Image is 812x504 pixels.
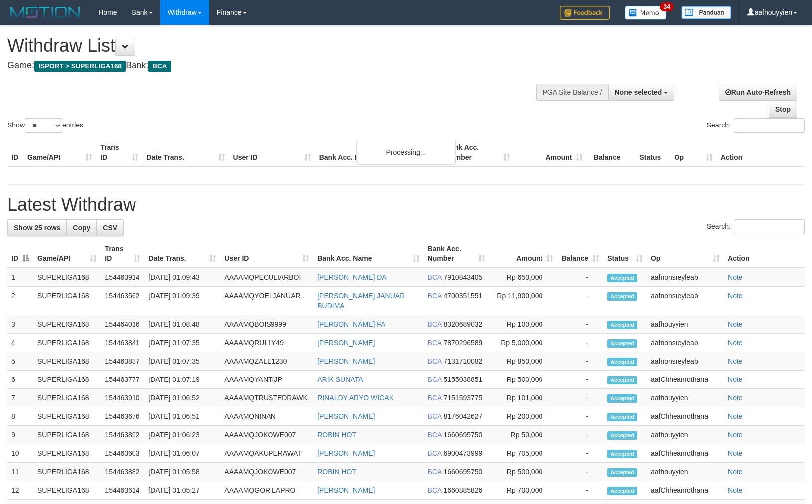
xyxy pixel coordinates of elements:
[7,268,33,287] td: 1
[7,36,532,56] h1: Withdraw List
[647,426,724,444] td: aafhouyyien
[728,394,743,402] a: Note
[7,444,33,463] td: 10
[557,268,603,287] td: -
[33,389,101,407] td: SUPERLIGA168
[681,6,731,19] img: panduan.png
[101,287,144,315] td: 154463562
[148,61,171,72] span: BCA
[728,357,743,365] a: Note
[317,394,394,402] a: RINALDY ARYO WICAK
[557,334,603,352] td: -
[7,352,33,371] td: 5
[25,118,62,133] select: Showentries
[444,273,483,281] span: Copy 7910843405 to clipboard
[144,268,220,287] td: [DATE] 01:09:43
[607,394,637,403] span: Accepted
[144,315,220,334] td: [DATE] 01:08:48
[607,468,637,477] span: Accepted
[101,352,144,371] td: 154463837
[428,412,442,420] span: BCA
[489,426,557,444] td: Rp 50,000
[7,219,67,236] a: Show 25 rows
[220,426,313,444] td: AAAAMQJOKOWE007
[728,412,743,420] a: Note
[7,287,33,315] td: 2
[428,394,442,402] span: BCA
[144,481,220,500] td: [DATE] 01:05:27
[7,426,33,444] td: 9
[144,240,220,268] th: Date Trans.: activate to sort column ascending
[489,481,557,500] td: Rp 700,000
[33,352,101,371] td: SUPERLIGA168
[728,486,743,494] a: Note
[557,481,603,500] td: -
[647,463,724,481] td: aafhouyyien
[489,268,557,287] td: Rp 650,000
[23,138,96,167] th: Game/API
[489,371,557,389] td: Rp 500,000
[144,444,220,463] td: [DATE] 01:06:07
[489,389,557,407] td: Rp 101,000
[33,426,101,444] td: SUPERLIGA168
[317,468,356,476] a: ROBIN HOT
[220,287,313,315] td: AAAAMQYOELJANUAR
[647,444,724,463] td: aafChheanrothana
[101,268,144,287] td: 154463914
[444,486,483,494] span: Copy 1660885826 to clipboard
[144,463,220,481] td: [DATE] 01:05:58
[428,376,442,383] span: BCA
[144,371,220,389] td: [DATE] 01:07:19
[603,240,647,268] th: Status: activate to sort column ascending
[607,292,637,301] span: Accepted
[317,292,405,310] a: [PERSON_NAME] JANUAR BUDIMA
[317,412,375,420] a: [PERSON_NAME]
[101,334,144,352] td: 154463841
[33,287,101,315] td: SUPERLIGA168
[220,371,313,389] td: AAAAMQYANTIJP
[428,449,442,457] span: BCA
[557,389,603,407] td: -
[489,315,557,334] td: Rp 100,000
[229,138,315,167] th: User ID
[356,140,456,165] div: Processing...
[444,394,483,402] span: Copy 7151593775 to clipboard
[536,84,608,101] div: PGA Site Balance /
[33,444,101,463] td: SUPERLIGA168
[607,339,637,348] span: Accepted
[557,371,603,389] td: -
[607,413,637,421] span: Accepted
[96,219,124,236] a: CSV
[444,468,483,476] span: Copy 1660695750 to clipboard
[7,463,33,481] td: 11
[428,486,442,494] span: BCA
[489,334,557,352] td: Rp 5,000,000
[33,371,101,389] td: SUPERLIGA168
[607,487,637,495] span: Accepted
[607,376,637,384] span: Accepted
[707,219,805,234] label: Search:
[607,450,637,458] span: Accepted
[587,138,635,167] th: Balance
[424,240,489,268] th: Bank Acc. Number: activate to sort column ascending
[101,389,144,407] td: 154463910
[607,431,637,440] span: Accepted
[7,389,33,407] td: 7
[313,240,423,268] th: Bank Acc. Name: activate to sort column ascending
[317,357,375,365] a: [PERSON_NAME]
[728,468,743,476] a: Note
[444,320,483,328] span: Copy 8320689032 to clipboard
[734,118,805,133] input: Search:
[33,334,101,352] td: SUPERLIGA168
[220,352,313,371] td: AAAAMQZALE1230
[101,407,144,426] td: 154463676
[33,463,101,481] td: SUPERLIGA168
[557,287,603,315] td: -
[7,195,805,215] h1: Latest Withdraw
[317,449,375,457] a: [PERSON_NAME]
[33,481,101,500] td: SUPERLIGA168
[728,339,743,347] a: Note
[489,444,557,463] td: Rp 705,000
[769,101,797,118] a: Stop
[7,118,83,133] label: Show entries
